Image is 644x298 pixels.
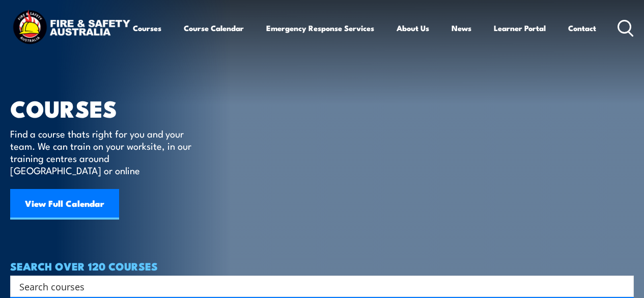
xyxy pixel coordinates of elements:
a: Contact [568,16,596,40]
input: Search input [19,279,611,294]
h1: COURSES [10,98,206,118]
a: About Us [397,16,429,40]
h4: SEARCH OVER 120 COURSES [10,260,634,272]
a: Learner Portal [494,16,546,40]
a: News [452,16,471,40]
a: Course Calendar [184,16,244,40]
button: Search magnifier button [616,279,630,293]
a: Courses [133,16,161,40]
form: Search form [21,279,613,293]
p: Find a course thats right for you and your team. We can train on your worksite, in our training c... [10,127,196,176]
a: View Full Calendar [10,189,119,220]
a: Emergency Response Services [266,16,374,40]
